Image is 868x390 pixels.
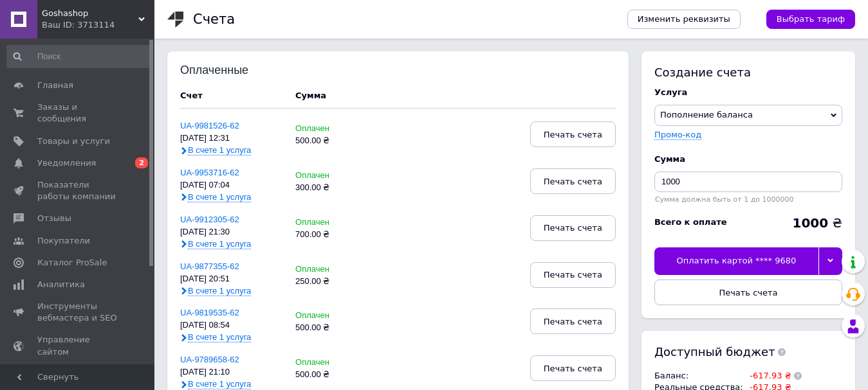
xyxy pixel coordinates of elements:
span: В счете 1 услуга [188,286,251,296]
div: Оплачен [295,358,365,368]
button: Печать счета [654,279,842,305]
div: Услуга [654,87,842,98]
div: Всего к оплате [654,217,727,228]
div: 500.00 ₴ [295,370,365,380]
td: Баланс : [654,370,743,382]
label: Промо-код [654,130,701,139]
span: Печать счета [544,317,602,326]
span: В счете 1 услуга [188,332,251,342]
span: Главная [37,80,73,91]
a: Выбрать тариф [766,10,855,29]
div: [DATE] 12:31 [180,134,282,143]
span: Товары и услуги [37,136,110,147]
td: -617.93 ₴ [743,370,791,382]
div: Сумма должна быть от 1 до 1000000 [654,195,842,204]
div: ₴ [792,217,842,229]
div: Оплаченные [180,64,264,77]
div: Создание счета [654,64,842,80]
button: Печать счета [530,168,616,194]
div: 500.00 ₴ [295,323,365,333]
div: Ваш ID: 3713114 [42,19,154,31]
div: Оплачен [295,218,365,227]
span: Отзывы [37,213,71,224]
span: Печать счета [544,270,602,279]
span: Выбрать тариф [777,13,845,25]
button: Печать счета [530,355,616,381]
div: [DATE] 21:10 [180,368,282,377]
div: 300.00 ₴ [295,183,365,193]
span: Аналитика [37,279,85,290]
div: Оплачен [295,311,365,321]
span: Доступный бюджет [654,344,775,360]
div: [DATE] 20:51 [180,274,282,284]
span: Инструменты вебмастера и SEO [37,301,119,324]
a: UA-9789658-62 [180,355,239,364]
span: Каталог ProSale [37,257,107,269]
a: UA-9912305-62 [180,215,239,224]
div: [DATE] 21:30 [180,227,282,237]
span: 2 [135,157,148,168]
div: Оплачен [295,265,365,274]
a: UA-9953716-62 [180,168,239,177]
button: Печать счета [530,262,616,288]
div: 700.00 ₴ [295,230,365,240]
div: [DATE] 08:54 [180,321,282,330]
span: Показатели работы компании [37,179,119,202]
span: Печать счета [544,364,602,373]
button: Печать счета [530,121,616,147]
span: Заказы и сообщения [37,102,119,125]
div: 250.00 ₴ [295,277,365,287]
span: Пополнение баланса [660,110,753,120]
span: В счете 1 услуга [188,379,251,389]
h1: Счета [193,12,235,27]
input: Поиск [6,45,152,68]
input: Введите сумму [654,172,842,192]
span: Печать счета [544,177,602,186]
a: UA-9819535-62 [180,308,239,317]
div: Счет [180,90,282,102]
span: В счете 1 услуга [188,145,251,155]
span: Изменить реквизиты [638,13,730,25]
a: UA-9981526-62 [180,121,239,130]
span: Печать счета [544,130,602,139]
div: Оплатить картой **** 9680 [654,247,818,274]
div: Сумма [654,154,842,165]
div: Оплачен [295,124,365,134]
div: 500.00 ₴ [295,136,365,146]
div: Сумма [295,90,326,102]
span: Печать счета [544,223,602,233]
a: Изменить реквизиты [627,10,741,29]
span: В счете 1 услуга [188,192,251,202]
span: Goshashop [42,8,138,19]
button: Печать счета [530,308,616,334]
div: Оплачен [295,171,365,181]
span: Управление сайтом [37,334,119,357]
span: Печать счета [719,288,777,297]
b: 1000 [792,215,828,231]
a: UA-9877355-62 [180,261,239,271]
span: В счете 1 услуга [188,239,251,249]
button: Печать счета [530,215,616,241]
span: Уведомления [37,157,96,169]
div: [DATE] 07:04 [180,181,282,190]
span: Покупатели [37,235,90,247]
